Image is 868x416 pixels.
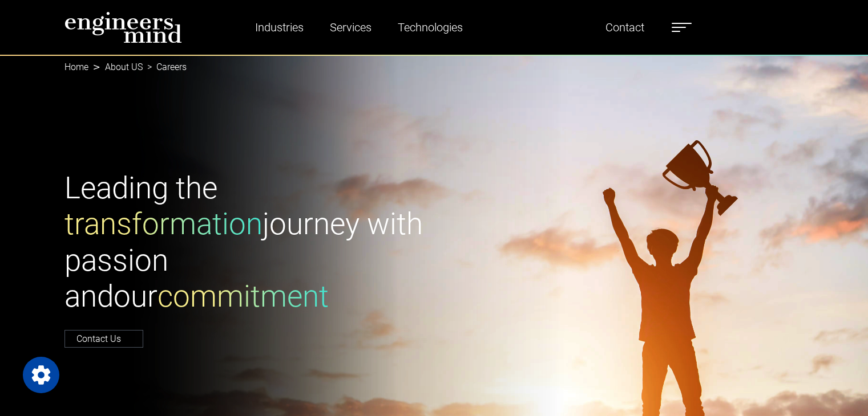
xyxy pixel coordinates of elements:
a: Home [64,62,88,72]
a: About US [105,62,143,72]
a: Contact [601,14,649,40]
a: Industries [251,14,308,40]
h1: Leading the journey with passion and our [64,170,427,315]
span: transformation [64,206,263,242]
span: commitment [158,279,329,314]
nav: breadcrumb [64,55,804,80]
img: logo [64,11,182,43]
a: Technologies [393,14,467,40]
a: Services [325,14,376,40]
li: Careers [143,60,187,74]
a: Contact Us [64,330,143,348]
